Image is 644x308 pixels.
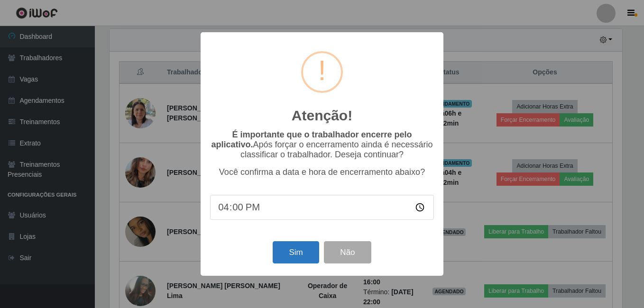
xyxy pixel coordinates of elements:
[210,167,434,177] p: Você confirma a data e hora de encerramento abaixo?
[273,241,319,263] button: Sim
[292,107,352,124] h2: Atenção!
[211,130,412,149] b: É importante que o trabalhador encerre pelo aplicativo.
[210,130,434,160] p: Após forçar o encerramento ainda é necessário classificar o trabalhador. Deseja continuar?
[324,241,371,263] button: Não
